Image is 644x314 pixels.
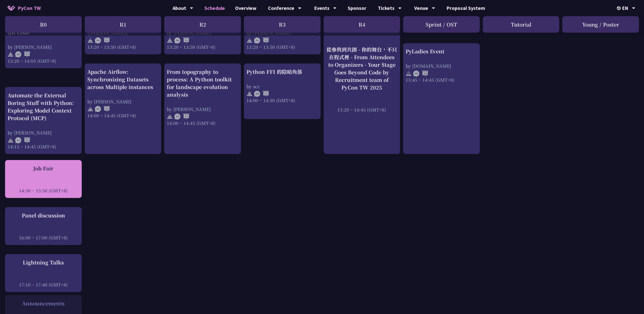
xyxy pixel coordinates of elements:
div: Lightning Talks [8,259,79,266]
div: 13:20 ~ 13:50 (GMT+8) [167,44,238,50]
div: 14:50 ~ 15:50 (GMT+8) [8,187,79,194]
img: ZHEN.371966e.svg [174,37,190,43]
img: svg+xml;base64,PHN2ZyB4bWxucz0iaHR0cDovL3d3dy53My5vcmcvMjAwMC9zdmciIHdpZHRoPSIyNCIgaGVpZ2h0PSIyNC... [8,137,14,143]
div: R2 [164,16,241,33]
div: R3 [244,16,321,33]
div: 14:00 ~ 14:30 (GMT+8) [246,97,318,103]
div: R0 [5,16,82,33]
img: Locale Icon [617,6,622,10]
div: 14:15 ~ 14:45 (GMT+8) [8,143,79,150]
img: svg+xml;base64,PHN2ZyB4bWxucz0iaHR0cDovL3d3dy53My5vcmcvMjAwMC9zdmciIHdpZHRoPSIyNCIgaGVpZ2h0PSIyNC... [87,37,93,43]
a: Panel discussion 16:00 ~ 17:00 (GMT+8) [8,212,79,241]
div: by [PERSON_NAME] [8,44,79,50]
a: Python FFI 的陰暗角落 by scc 14:00 ~ 14:30 (GMT+8) [246,68,318,103]
span: PyCon TW [18,4,41,12]
a: Lightning Talks 17:10 ~ 17:40 (GMT+8) [8,259,79,288]
a: PyLadies Event by [DOMAIN_NAME] 13:45 ~ 14:45 (GMT+8) [406,48,477,83]
div: by [PERSON_NAME] [167,106,238,112]
div: Python FFI 的陰暗角落 [246,68,318,76]
div: by [PERSON_NAME] [87,98,159,105]
div: Automate the External Boring Stuff with Python: Exploring Model Context Protocol (MCP) [8,92,79,122]
div: Announcements [8,300,79,307]
div: by scc [246,83,318,89]
div: 13:20 ~ 13:50 (GMT+8) [246,44,318,50]
div: Apache Airflow: Synchronizing Datasets across Multiple instances [87,68,159,91]
div: 13:20 ~ 14:45 (GMT+8) [326,106,398,113]
div: Panel discussion [8,212,79,219]
img: ZHEN.371966e.svg [15,52,30,58]
img: ZHEN.371966e.svg [254,91,269,97]
a: From topography to process: A Python toolkit for landscape evolution analysis by [PERSON_NAME] 14... [167,68,238,126]
div: Young / Poster [562,16,639,33]
div: 13:20 ~ 14:05 (GMT+8) [8,58,79,64]
img: ZHZH.38617ef.svg [413,71,428,77]
div: by [PERSON_NAME] [8,129,79,136]
img: svg+xml;base64,PHN2ZyB4bWxucz0iaHR0cDovL3d3dy53My5vcmcvMjAwMC9zdmciIHdpZHRoPSIyNCIgaGVpZ2h0PSIyNC... [406,71,412,77]
img: ENEN.5a408d1.svg [15,137,30,143]
a: Automate the External Boring Stuff with Python: Exploring Model Context Protocol (MCP) by [PERSON... [8,92,79,150]
img: svg+xml;base64,PHN2ZyB4bWxucz0iaHR0cDovL3d3dy53My5vcmcvMjAwMC9zdmciIHdpZHRoPSIyNCIgaGVpZ2h0PSIyNC... [87,106,93,112]
div: PyLadies Event [406,48,477,55]
img: svg+xml;base64,PHN2ZyB4bWxucz0iaHR0cDovL3d3dy53My5vcmcvMjAwMC9zdmciIHdpZHRoPSIyNCIgaGVpZ2h0PSIyNC... [8,52,14,58]
img: ENEN.5a408d1.svg [95,37,110,43]
img: svg+xml;base64,PHN2ZyB4bWxucz0iaHR0cDovL3d3dy53My5vcmcvMjAwMC9zdmciIHdpZHRoPSIyNCIgaGVpZ2h0PSIyNC... [167,114,173,120]
div: Sprint / OST [403,16,480,33]
div: Job Fair [8,165,79,172]
div: 14:00 ~ 14:45 (GMT+8) [167,120,238,126]
div: Tutorial [483,16,559,33]
div: From topography to process: A Python toolkit for landscape evolution analysis [167,68,238,98]
div: by [DOMAIN_NAME] [406,63,477,69]
img: svg+xml;base64,PHN2ZyB4bWxucz0iaHR0cDovL3d3dy53My5vcmcvMjAwMC9zdmciIHdpZHRoPSIyNCIgaGVpZ2h0PSIyNC... [167,37,173,43]
div: 17:10 ~ 17:40 (GMT+8) [8,281,79,288]
div: R1 [85,16,161,33]
img: ENEN.5a408d1.svg [174,114,190,120]
div: 14:00 ~ 14:45 (GMT+8) [87,112,159,119]
img: svg+xml;base64,PHN2ZyB4bWxucz0iaHR0cDovL3d3dy53My5vcmcvMjAwMC9zdmciIHdpZHRoPSIyNCIgaGVpZ2h0PSIyNC... [246,91,253,97]
div: 13:45 ~ 14:45 (GMT+8) [406,77,477,83]
div: R4 [324,16,400,33]
div: 從參與到共創 - 你的舞台，不只在程式裡 - From Attendees to Organizers - Your Stage Goes Beyond Code by Recruitment ... [326,46,398,91]
img: svg+xml;base64,PHN2ZyB4bWxucz0iaHR0cDovL3d3dy53My5vcmcvMjAwMC9zdmciIHdpZHRoPSIyNCIgaGVpZ2h0PSIyNC... [246,37,253,43]
img: ENEN.5a408d1.svg [95,106,110,112]
a: PyCon TW [3,2,46,14]
div: 13:20 ~ 13:50 (GMT+8) [87,44,159,50]
img: ENEN.5a408d1.svg [254,37,269,43]
div: 16:00 ~ 17:00 (GMT+8) [8,234,79,241]
img: Home icon of PyCon TW 2025 [8,6,15,11]
a: Apache Airflow: Synchronizing Datasets across Multiple instances by [PERSON_NAME] 14:00 ~ 14:45 (... [87,68,159,119]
